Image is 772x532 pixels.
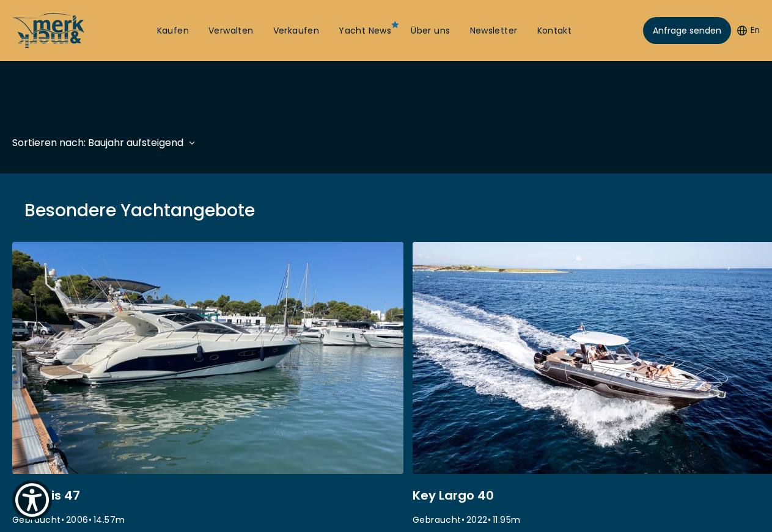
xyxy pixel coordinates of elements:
[157,25,189,37] a: Kaufen
[12,135,183,150] div: Sortieren nach: Baujahr aufsteigend
[273,25,320,37] a: Verkaufen
[537,25,572,37] a: Kontakt
[12,480,52,520] button: Show Accessibility Preferences
[737,24,760,37] button: En
[208,25,254,37] a: Verwalten
[470,25,518,37] a: Newsletter
[643,17,731,44] a: Anfrage senden
[653,24,721,37] span: Anfrage senden
[339,25,391,37] a: Yacht News
[411,25,450,37] a: Über uns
